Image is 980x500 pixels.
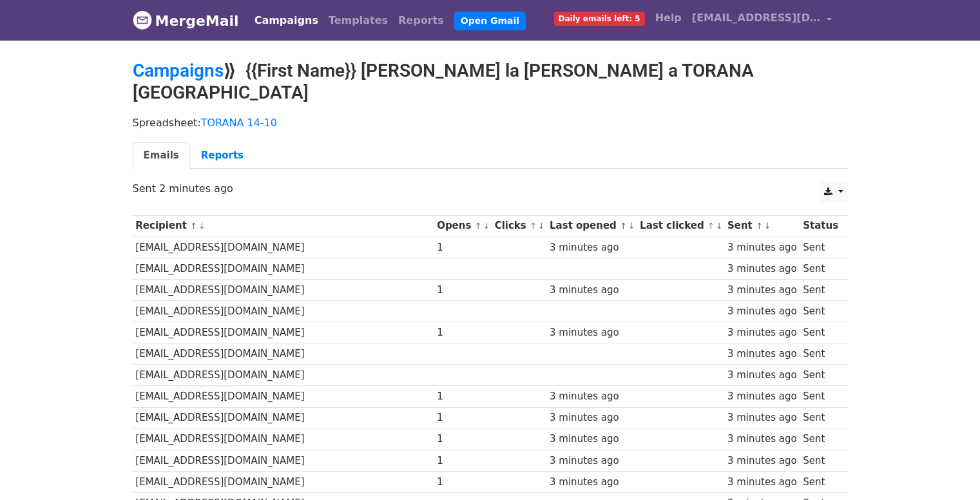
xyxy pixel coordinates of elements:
td: [EMAIL_ADDRESS][DOMAIN_NAME] [133,471,434,492]
a: Reports [393,8,449,34]
div: 3 minutes ago [727,262,797,276]
a: ↓ [198,221,206,231]
div: 3 minutes ago [550,410,633,425]
div: 3 minutes ago [727,389,797,404]
a: Emails [133,142,190,169]
div: 3 minutes ago [550,325,633,340]
th: Last clicked [637,215,724,236]
td: [EMAIL_ADDRESS][DOMAIN_NAME] [133,236,434,258]
td: [EMAIL_ADDRESS][DOMAIN_NAME] [133,450,434,471]
a: ↑ [707,221,715,231]
div: 3 minutes ago [550,240,633,255]
div: 3 minutes ago [727,475,797,490]
td: [EMAIL_ADDRESS][DOMAIN_NAME] [133,428,434,450]
a: Campaigns [249,8,323,34]
a: ↑ [475,221,482,231]
div: 1 [437,240,488,255]
a: Open Gmail [454,12,526,30]
td: [EMAIL_ADDRESS][DOMAIN_NAME] [133,407,434,428]
div: 3 minutes ago [727,454,797,468]
a: ↑ [530,221,537,231]
a: ↓ [716,221,723,231]
div: 1 [437,475,488,490]
h2: ⟫ {{First Name}} [PERSON_NAME] la [PERSON_NAME] a TORANA [GEOGRAPHIC_DATA] [133,60,848,103]
div: 1 [437,325,488,340]
a: ↑ [620,221,627,231]
div: 3 minutes ago [727,368,797,383]
th: Sent [724,215,800,236]
td: Sent [800,301,841,322]
div: 1 [437,283,488,298]
a: ↓ [764,221,771,231]
a: Campaigns [133,60,224,81]
div: 1 [437,432,488,447]
div: 3 minutes ago [550,283,633,298]
div: 3 minutes ago [727,347,797,361]
td: Sent [800,279,841,300]
td: Sent [800,322,841,343]
div: 3 minutes ago [550,389,633,404]
a: ↓ [628,221,635,231]
td: Sent [800,343,841,365]
td: Sent [800,386,841,407]
td: [EMAIL_ADDRESS][DOMAIN_NAME] [133,322,434,343]
div: 3 minutes ago [727,283,797,298]
a: [EMAIL_ADDRESS][DOMAIN_NAME] [687,5,838,35]
div: 3 minutes ago [550,454,633,468]
td: Sent [800,236,841,258]
td: [EMAIL_ADDRESS][DOMAIN_NAME] [133,279,434,300]
a: Help [650,5,687,31]
td: Sent [800,365,841,386]
div: 3 minutes ago [727,325,797,340]
td: Sent [800,258,841,279]
a: MergeMail [133,7,239,34]
div: 1 [437,454,488,468]
a: ↑ [190,221,197,231]
a: Reports [190,142,255,169]
p: Spreadsheet: [133,116,848,130]
th: Opens [434,215,492,236]
td: Sent [800,471,841,492]
div: 3 minutes ago [727,432,797,447]
th: Clicks [492,215,546,236]
a: ↓ [483,221,490,231]
a: ↑ [756,221,763,231]
span: [EMAIL_ADDRESS][DOMAIN_NAME] [692,10,821,26]
div: 3 minutes ago [727,410,797,425]
div: 1 [437,389,488,404]
a: ↓ [538,221,545,231]
a: TORANA 14-10 [201,117,277,129]
td: [EMAIL_ADDRESS][DOMAIN_NAME] [133,301,434,322]
td: [EMAIL_ADDRESS][DOMAIN_NAME] [133,343,434,365]
img: MergeMail logo [133,10,152,30]
div: 3 minutes ago [550,475,633,490]
td: Sent [800,428,841,450]
a: Templates [323,8,393,34]
td: [EMAIL_ADDRESS][DOMAIN_NAME] [133,365,434,386]
th: Last opened [546,215,637,236]
div: 3 minutes ago [727,240,797,255]
p: Sent 2 minutes ago [133,182,848,195]
div: 3 minutes ago [550,432,633,447]
a: Daily emails left: 5 [549,5,650,31]
th: Status [800,215,841,236]
td: [EMAIL_ADDRESS][DOMAIN_NAME] [133,258,434,279]
div: 3 minutes ago [727,304,797,319]
th: Recipient [133,215,434,236]
td: Sent [800,407,841,428]
td: Sent [800,450,841,471]
div: 1 [437,410,488,425]
td: [EMAIL_ADDRESS][DOMAIN_NAME] [133,386,434,407]
span: Daily emails left: 5 [554,12,645,26]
